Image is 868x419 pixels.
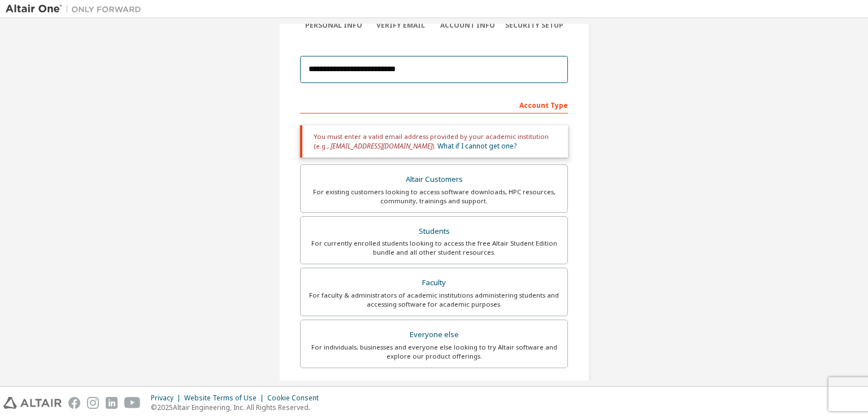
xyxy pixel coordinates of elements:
div: Security Setup [501,21,568,30]
img: linkedin.svg [106,397,118,409]
div: Students [307,224,561,239]
img: altair_logo.svg [3,397,62,409]
a: What if I cannot get one? [437,141,517,151]
div: Everyone else [307,327,561,343]
img: facebook.svg [68,397,80,409]
div: Faculty [307,275,561,291]
div: For existing customers looking to access software downloads, HPC resources, community, trainings ... [307,187,561,206]
img: Altair One [6,3,147,15]
div: For individuals, businesses and everyone else looking to try Altair software and explore our prod... [307,343,561,361]
div: Verify Email [367,21,435,30]
div: Cookie Consent [267,394,325,403]
div: You must enter a valid email address provided by your academic institution (e.g., ). [300,125,568,158]
div: Account Info [434,21,501,30]
span: [EMAIL_ADDRESS][DOMAIN_NAME] [331,141,432,151]
div: Personal Info [300,21,367,30]
img: youtube.svg [124,397,141,409]
img: instagram.svg [87,397,99,409]
p: © 2025 Altair Engineering, Inc. All Rights Reserved. [151,403,325,412]
div: Account Type [300,95,568,114]
div: Website Terms of Use [184,394,267,403]
div: Privacy [151,394,184,403]
div: For faculty & administrators of academic institutions administering students and accessing softwa... [307,291,561,309]
div: For currently enrolled students looking to access the free Altair Student Edition bundle and all ... [307,239,561,257]
div: Altair Customers [307,172,561,187]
